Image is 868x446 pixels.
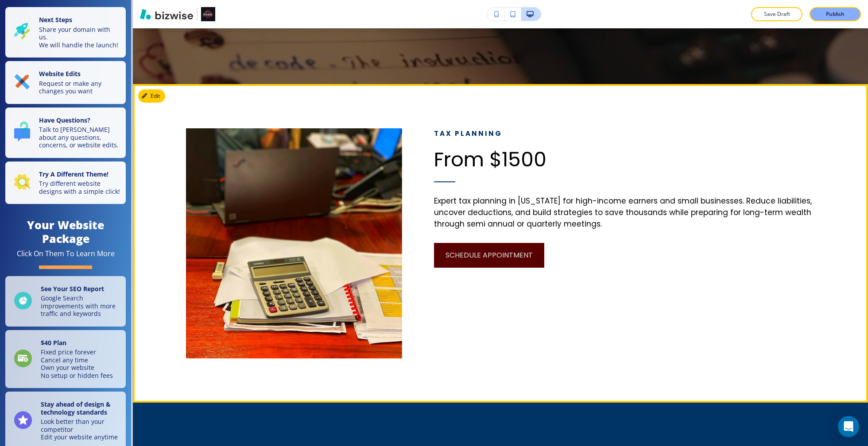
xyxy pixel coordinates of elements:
img: Bizwise Logo [140,9,193,19]
button: Save Draft [751,7,802,21]
strong: $ 40 Plan [41,338,66,347]
strong: Stay ahead of design & technology standards [41,400,111,416]
p: Tax Planning [434,128,815,139]
p: Look better than your competitor Edit your website anytime [41,418,120,441]
strong: Have Questions? [39,116,90,124]
button: Try A Different Theme!Try different website designs with a simple click! [5,161,126,204]
strong: Website Edits [39,69,81,78]
strong: See Your SEO Report [41,285,104,293]
p: From $1500 [434,148,815,171]
strong: Next Steps [39,15,72,24]
strong: Try A Different Theme! [39,170,108,178]
img: Your Logo [201,7,215,21]
button: Have Questions?Talk to [PERSON_NAME] about any questions, concerns, or website edits. [5,108,126,158]
h4: Your Website Package [5,218,126,246]
p: Fixed price forever Cancel any time Own your website No setup or hidden fees [41,348,113,379]
button: Website EditsRequest or make any changes you want [5,61,126,104]
button: Publish [810,7,861,21]
button: Edit [138,89,165,103]
p: Talk to [PERSON_NAME] about any questions, concerns, or website edits. [39,126,120,149]
p: Share your domain with us. We will handle the launch! [39,26,120,49]
img: 9f3c770f31f2e0250aea8f2ca3b5a60e.webp [186,128,402,358]
p: Publish [826,10,845,18]
p: Google Search improvements with more traffic and keywords [41,294,120,318]
p: Save Draft [763,10,791,18]
p: Expert tax planning in [US_STATE] for high-income earners and small businesses. Reduce liabilitie... [434,195,815,230]
div: Click On Them To Learn More [17,249,115,258]
button: schedule appointment [434,243,544,268]
a: See Your SEO ReportGoogle Search improvements with more traffic and keywords [5,276,126,327]
p: Try different website designs with a simple click! [39,180,120,195]
a: $40 PlanFixed price foreverCancel any timeOwn your websiteNo setup or hidden fees [5,330,126,388]
button: Next StepsShare your domain with us.We will handle the launch! [5,7,126,58]
div: Open Intercom Messenger [838,416,859,437]
p: Request or make any changes you want [39,80,120,95]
